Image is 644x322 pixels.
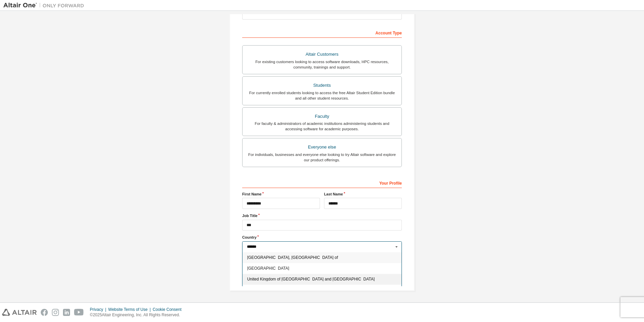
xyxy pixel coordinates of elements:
[247,152,397,163] div: For individuals, businesses and everyone else looking to try Altair software and explore our prod...
[242,27,402,38] div: Account Type
[247,90,397,101] div: For currently enrolled students looking to access the free Altair Student Edition bundle and all ...
[153,307,185,312] div: Cookie Consent
[2,309,37,316] img: altair_logo.svg
[247,81,397,90] div: Students
[108,307,153,312] div: Website Terms of Use
[63,309,70,316] img: linkedin.svg
[247,121,397,132] div: For faculty & administrators of academic institutions administering students and accessing softwa...
[247,50,397,59] div: Altair Customers
[242,213,402,218] label: Job Title
[247,266,397,270] span: [GEOGRAPHIC_DATA]
[247,142,397,152] div: Everyone else
[324,191,402,197] label: Last Name
[41,309,48,316] img: facebook.svg
[52,309,59,316] img: instagram.svg
[242,177,402,188] div: Your Profile
[247,277,397,281] span: United Kingdom of [GEOGRAPHIC_DATA] and [GEOGRAPHIC_DATA]
[247,59,397,70] div: For existing customers looking to access software downloads, HPC resources, community, trainings ...
[90,312,186,318] p: © 2025 Altair Engineering, Inc. All Rights Reserved.
[247,256,397,260] span: [GEOGRAPHIC_DATA], [GEOGRAPHIC_DATA] of
[242,235,402,240] label: Country
[74,309,84,316] img: youtube.svg
[247,112,397,121] div: Faculty
[3,2,88,9] img: Altair One
[242,191,320,197] label: First Name
[90,307,108,312] div: Privacy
